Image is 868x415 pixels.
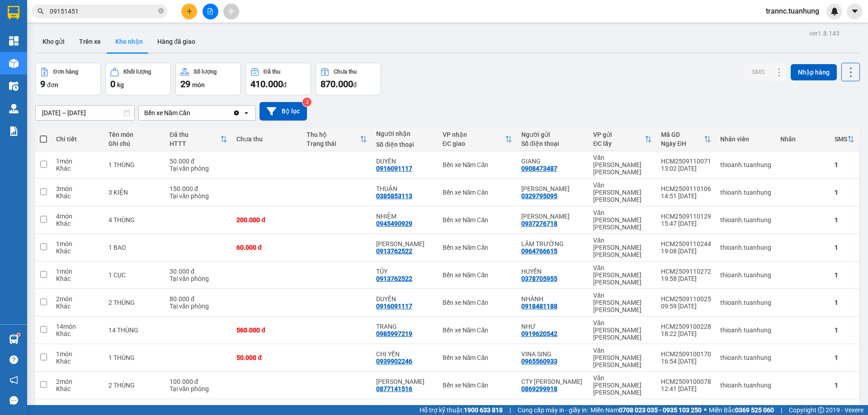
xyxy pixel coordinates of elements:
[307,131,360,138] div: Thu hộ
[521,268,584,275] div: HUYỀN
[521,131,584,138] div: Người gửi
[745,64,772,80] button: SMS
[376,268,433,275] div: TỦY
[720,354,771,361] div: thioanh.tuanhung
[780,135,826,143] div: Nhãn
[72,31,108,52] button: Trên xe
[376,247,412,255] div: 0913762522
[376,130,433,137] div: Người nhận
[521,192,557,200] div: 0329795095
[720,216,771,224] div: thioanh.tuanhung
[851,7,859,15] span: caret-down
[376,185,433,192] div: THUẬN
[521,140,584,147] div: Số điện thoại
[661,378,711,385] div: HCM2509100078
[56,268,99,275] div: 1 món
[56,295,99,303] div: 2 món
[593,292,652,313] div: Văn [PERSON_NAME] [PERSON_NAME]
[835,161,854,168] div: 1
[661,220,711,227] div: 15:47 [DATE]
[661,192,711,200] div: 14:51 [DATE]
[376,275,412,282] div: 0913762522
[443,299,512,306] div: Bến xe Năm Căn
[376,303,412,310] div: 0916091117
[589,127,656,151] th: Toggle SortBy
[593,140,645,147] div: ĐC lấy
[781,405,782,415] span: |
[443,326,512,334] div: Bến xe Năm Căn
[191,108,192,117] input: Selected Bến xe Năm Căn.
[181,4,197,19] button: plus
[117,81,124,89] span: kg
[9,335,19,344] img: warehouse-icon
[521,378,584,385] div: CTY HƯƠNG HOÀNG NAM
[243,109,250,117] svg: open
[170,158,227,165] div: 50.000 đ
[420,405,503,415] span: Hỗ trợ kỹ thuật:
[233,109,240,117] svg: Clear value
[720,382,771,389] div: thioanh.tuanhung
[593,347,652,368] div: Văn [PERSON_NAME] [PERSON_NAME]
[593,264,652,286] div: Văn [PERSON_NAME] [PERSON_NAME]
[661,213,711,220] div: HCM2509110129
[376,158,433,165] div: DUYÊN
[835,135,847,143] div: SMS
[593,374,652,396] div: Văn [PERSON_NAME] [PERSON_NAME]
[376,141,433,148] div: Số điện thoại
[283,81,287,89] span: đ
[9,126,19,136] img: solution-icon
[661,358,711,365] div: 16:54 [DATE]
[8,6,19,19] img: logo-vxr
[9,59,19,68] img: warehouse-icon
[245,63,311,95] button: Đã thu410.000đ
[661,323,711,330] div: HCM2509100228
[376,385,412,392] div: 0877141516
[207,8,213,14] span: file-add
[236,216,297,224] div: 200.000 đ
[108,299,160,306] div: 2 THÙNG
[186,8,193,14] span: plus
[170,385,227,392] div: Tại văn phòng
[56,185,99,192] div: 3 món
[593,237,652,258] div: Văn [PERSON_NAME] [PERSON_NAME]
[170,192,227,200] div: Tại văn phòng
[720,161,771,168] div: thioanh.tuanhung
[170,295,227,303] div: 80.000 đ
[376,220,412,227] div: 0945490929
[334,69,357,75] div: Chưa thu
[56,213,99,220] div: 4 món
[108,189,160,196] div: 3 KIỆN
[307,140,360,147] div: Trạng thái
[376,378,433,385] div: KIỀU ANH
[316,63,381,95] button: Chưa thu870.000đ
[302,98,311,107] sup: 3
[835,189,854,196] div: 1
[9,81,19,91] img: warehouse-icon
[108,354,160,361] div: 1 THÙNG
[521,275,557,282] div: 0378705955
[443,244,512,251] div: Bến xe Năm Căn
[56,158,99,165] div: 1 món
[35,63,101,95] button: Đơn hàng9đơn
[110,79,115,89] span: 0
[818,407,824,413] span: copyright
[521,165,557,172] div: 0908473487
[835,299,854,306] div: 1
[593,182,652,203] div: Văn [PERSON_NAME] [PERSON_NAME]
[170,268,227,275] div: 30.000 đ
[353,81,357,89] span: đ
[661,185,711,192] div: HCM2509110106
[809,28,840,38] div: ver 1.8.143
[661,240,711,247] div: HCM2509110244
[759,5,826,17] span: trannc.tuanhung
[56,240,99,247] div: 1 món
[521,330,557,337] div: 0919620542
[376,192,412,200] div: 0385853113
[105,63,171,95] button: Khối lượng0kg
[223,4,239,19] button: aim
[203,4,218,19] button: file-add
[9,104,19,113] img: warehouse-icon
[144,108,190,117] div: Bến xe Năm Căn
[593,154,652,176] div: Văn [PERSON_NAME] [PERSON_NAME]
[108,131,160,138] div: Tên món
